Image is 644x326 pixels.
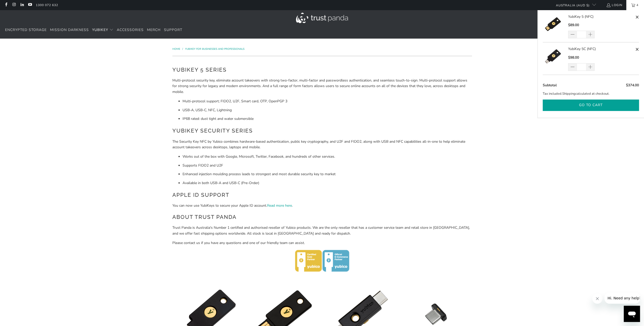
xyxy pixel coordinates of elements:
a: Encrypted Storage [5,24,47,36]
h2: YubiKey 5 Series [172,66,472,74]
a: Support [164,24,182,36]
span: $374.00 [626,83,639,88]
p: Trust Panda is Australia's Number 1 certified and authorised reseller of Yubico products. We are ... [172,225,472,236]
a: 1300 072 632 [36,2,58,8]
span: Encrypted Storage [5,27,47,32]
h2: About Trust Panda [172,213,472,221]
a: YubiKey 5C (NFC) [543,46,568,71]
p: You can now use YubiKeys to secure your Apple ID account. . [172,203,472,208]
span: Support [164,27,182,32]
li: IP68 rated: dust tight and water submersible [183,116,472,122]
a: YubiKey 5 (NFC) [543,14,568,38]
a: YubiKey 5 (NFC) [568,14,634,20]
li: USB-A, USB-C, NFC, Lightning [183,107,472,113]
span: $89.00 [568,23,579,27]
a: Home [172,47,181,51]
a: Accessories [117,24,144,36]
a: Trust Panda Australia on YouTube [28,3,32,7]
a: YubiKey for Businesses and Professionals [185,47,244,51]
span: Merch [147,27,161,32]
a: Login [606,2,622,8]
span: Subtotal [543,83,557,88]
a: Trust Panda Australia on LinkedIn [20,3,24,7]
span: Hi. Need any help? [3,4,37,8]
span: / [182,47,183,51]
img: Trust Panda Australia [296,13,348,23]
a: Trust Panda Australia on Instagram [12,3,16,7]
button: Go to cart [543,100,639,111]
a: Merch [147,24,161,36]
span: Accessories [117,27,144,32]
summary: YubiKey [92,24,113,36]
iframe: Close message [592,294,602,304]
span: Mission Darkness [50,27,89,32]
p: Tax included. calculated at checkout. [543,91,639,96]
p: Please contact us if you have any questions and one of our friendly team can assist. [172,240,472,246]
p: Multi-protocol security key, eliminate account takeovers with strong two-factor, multi-factor and... [172,78,472,95]
p: The Security Key NFC by Yubico combines hardware-based authentication, public key cryptography, a... [172,139,472,150]
nav: Translation missing: en.navigation.header.main_nav [5,24,182,36]
li: Multi-protocol support; FIDO2, U2F, Smart card, OTP, OpenPGP 3 [183,99,472,104]
h2: Apple ID Support [172,191,472,199]
a: Mission Darkness [50,24,89,36]
img: YubiKey 5C (NFC) [543,46,563,67]
span: YubiKey [92,27,108,32]
a: Trust Panda Australia on Facebook [4,3,8,7]
img: YubiKey 5 (NFC) [543,14,563,34]
a: Shipping [562,91,575,96]
span: $98.00 [568,55,579,60]
li: Enhanced injection moulding process leads to strongest and most durable security key to market [183,171,472,177]
iframe: Button to launch messaging window [624,306,640,322]
iframe: Message from company [604,292,640,304]
a: YubiKey 5C (NFC) [568,46,634,52]
li: Available in both USB-A and USB-C (Pre-Order) [183,180,472,186]
a: Read more here [267,203,292,208]
li: Works out of the box with Google, Microsoft, Twitter, Facebook, and hundreds of other services. [183,154,472,159]
span: Home [172,47,180,51]
h2: YubiKey Security Series [172,127,472,135]
li: Supports FIDO2 and U2F [183,163,472,168]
